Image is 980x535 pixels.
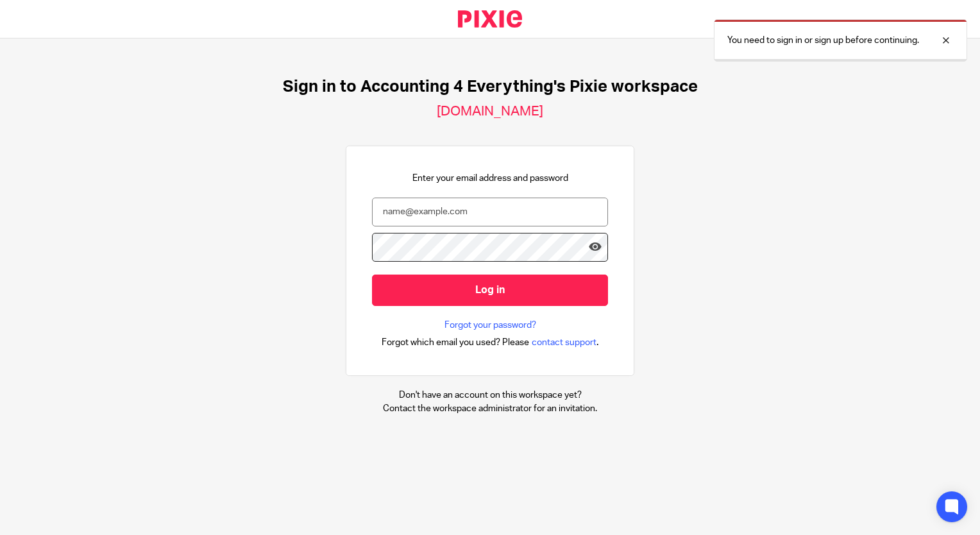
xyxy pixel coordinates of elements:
[532,336,596,349] span: contact support
[727,34,919,47] p: You need to sign in or sign up before continuing.
[437,103,543,120] h2: [DOMAIN_NAME]
[283,77,698,97] h1: Sign in to Accounting 4 Everything's Pixie workspace
[444,319,536,332] a: Forgot your password?
[383,389,597,402] p: Don't have an account on this workspace yet?
[382,336,529,349] span: Forgot which email you used? Please
[372,198,608,226] input: name@example.com
[372,275,608,306] input: Log in
[412,172,568,185] p: Enter your email address and password
[382,335,599,350] div: .
[383,402,597,415] p: Contact the workspace administrator for an invitation.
